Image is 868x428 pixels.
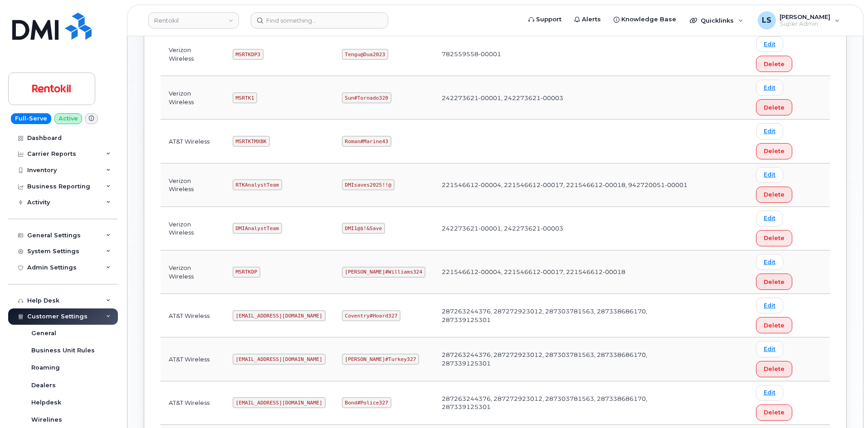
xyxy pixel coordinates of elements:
[683,11,750,29] div: Quicklinks
[161,250,224,294] td: Verizon Wireless
[233,136,270,147] code: MSRTKTMXBK
[764,321,785,330] span: Delete
[756,385,783,401] a: Edit
[161,33,224,76] td: Verizon Wireless
[233,223,282,234] code: DMIAnalystTeam
[342,223,385,234] code: DMI1@$!&Save
[434,76,697,120] td: 242273621-00001, 242273621-00003
[434,33,697,76] td: 782559558-00001
[756,80,783,96] a: Edit
[829,389,861,421] iframe: Messenger Launcher
[756,36,783,52] a: Edit
[780,20,830,28] span: Super Admin
[756,317,792,333] button: Delete
[756,254,783,270] a: Edit
[568,10,607,29] a: Alerts
[342,267,425,278] code: [PERSON_NAME]#Williams324
[342,136,391,147] code: Roman#Marine43
[233,354,326,365] code: [EMAIL_ADDRESS][DOMAIN_NAME]
[342,310,401,321] code: Coventry#Hoard327
[762,15,771,26] span: LS
[764,408,785,417] span: Delete
[756,361,792,377] button: Delete
[233,92,257,103] code: MSRTK1
[251,12,388,29] input: Find something...
[434,381,697,425] td: 287263244376, 287272923012, 287303781563, 287338686170, 287339125301
[764,60,785,68] span: Delete
[582,15,601,24] span: Alerts
[161,76,224,120] td: Verizon Wireless
[607,10,683,29] a: Knowledge Base
[764,365,785,373] span: Delete
[621,15,676,24] span: Knowledge Base
[764,190,785,199] span: Delete
[161,120,224,163] td: AT&T Wireless
[342,49,388,60] code: Tengu@Dua2023
[764,103,785,112] span: Delete
[148,12,239,29] a: Rentokil
[161,337,224,381] td: AT&T Wireless
[756,187,792,203] button: Delete
[756,56,792,72] button: Delete
[233,310,326,321] code: [EMAIL_ADDRESS][DOMAIN_NAME]
[764,278,785,286] span: Delete
[751,11,846,29] div: Luke Schroeder
[434,207,697,250] td: 242273621-00001, 242273621-00003
[756,341,783,357] a: Edit
[756,298,783,313] a: Edit
[756,123,783,139] a: Edit
[756,99,792,115] button: Delete
[161,381,224,425] td: AT&T Wireless
[161,164,224,207] td: Verizon Wireless
[233,267,260,278] code: MSRTKDP
[756,404,792,421] button: Delete
[756,143,792,159] button: Delete
[233,49,263,60] code: MSRTKDP3
[756,230,792,246] button: Delete
[161,207,224,250] td: Verizon Wireless
[764,234,785,242] span: Delete
[233,397,326,408] code: [EMAIL_ADDRESS][DOMAIN_NAME]
[764,147,785,155] span: Delete
[342,354,419,365] code: [PERSON_NAME]#Turkey327
[161,294,224,337] td: AT&T Wireless
[434,337,697,381] td: 287263244376, 287272923012, 287303781563, 287338686170, 287339125301
[522,10,568,29] a: Support
[756,211,783,226] a: Edit
[434,164,697,207] td: 221546612-00004, 221546612-00017, 221546612-00018, 942720051-00001
[756,167,783,183] a: Edit
[701,17,734,24] span: Quicklinks
[756,274,792,290] button: Delete
[434,250,697,294] td: 221546612-00004, 221546612-00017, 221546612-00018
[780,13,830,20] span: [PERSON_NAME]
[536,15,561,24] span: Support
[342,397,391,408] code: Bond#Police327
[342,92,391,103] code: Sun#Tornado320
[233,179,282,190] code: RTKAnalystTeam
[342,179,395,190] code: DMIsaves2025!!@
[434,294,697,337] td: 287263244376, 287272923012, 287303781563, 287338686170, 287339125301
